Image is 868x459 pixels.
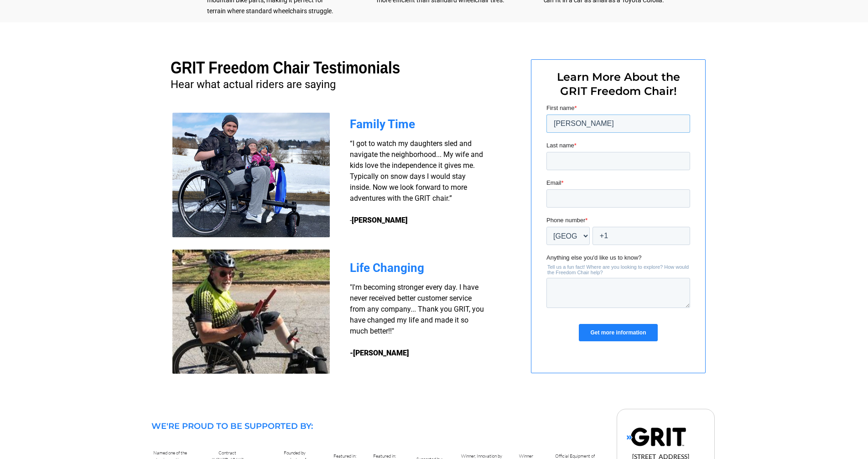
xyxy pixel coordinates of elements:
span: GRIT Freedom Chair Testimonials [171,58,400,77]
strong: -[PERSON_NAME] [350,349,409,357]
span: Winner [519,453,533,459]
span: Learn More About the GRIT Freedom Chair! [557,70,680,98]
span: WE'RE PROUD TO BE SUPPORTED BY: [151,421,313,431]
span: Featured in: [333,453,356,459]
span: “I got to watch my daughters sled and navigate the neighborhood... My wife and kids love the inde... [350,139,483,224]
iframe: Form 0 [546,104,690,357]
span: Hear what actual riders are saying [171,78,336,91]
span: "I'm becoming stronger every day. I have never received better customer service from any company.... [350,283,484,335]
strong: [PERSON_NAME] [352,216,408,224]
span: Featured in: [373,453,396,459]
span: Life Changing [350,261,424,275]
span: Family Time [350,117,415,131]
